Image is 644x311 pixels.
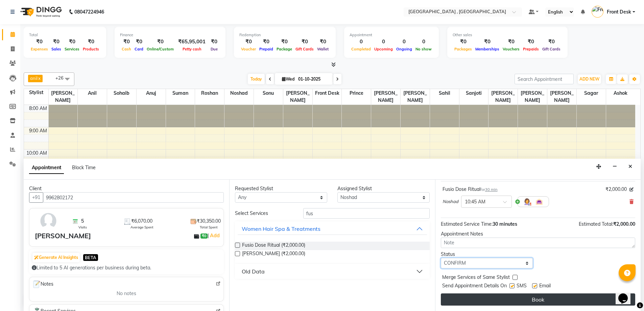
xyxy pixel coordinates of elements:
span: anil [78,89,107,97]
div: Appointment Notes [441,230,635,238]
button: Book [441,293,635,306]
span: Wallet [315,47,330,51]
div: Appointment [350,32,433,38]
div: 0 [414,38,433,46]
span: Vouchers [501,47,521,51]
span: ₹2,000.00 [613,221,635,227]
span: Wed [280,76,296,82]
span: SMS [517,282,527,291]
span: BETA [83,254,98,261]
div: ₹0 [275,38,294,46]
div: ₹0 [315,38,330,46]
input: Search Appointment [515,74,574,84]
button: Women Hair Spa & Treatments [238,223,427,235]
img: logo [17,2,64,21]
span: sagar [577,89,606,97]
div: ₹0 [294,38,315,46]
input: Search by Name/Mobile/Email/Code [43,192,224,203]
div: 9:00 AM [28,127,48,134]
span: Appointment [29,162,64,174]
div: 10:00 AM [25,150,48,157]
span: ₹30,350.00 [197,218,221,225]
div: ₹0 [501,38,521,46]
button: Close [625,161,635,172]
i: Edit price [629,187,634,192]
span: sahil [430,89,459,97]
div: 8:00 AM [28,105,48,112]
span: sonu [254,89,283,97]
div: Stylist [24,89,48,96]
span: anuj [137,89,166,97]
span: Fusio Dose Ritual (₹2,000.00) [242,242,305,250]
span: Average Spent [130,225,153,230]
div: ₹0 [50,38,63,46]
span: Packages [453,47,474,51]
div: Women Hair Spa & Treatments [242,225,320,233]
div: ₹0 [474,38,501,46]
img: avatar [39,211,58,231]
span: | [208,231,221,240]
button: Old Data [238,265,427,277]
span: sanjoti [459,89,488,97]
div: Select Services [230,210,298,217]
span: Send Appointment Details On [442,282,507,291]
button: Generate AI Insights [32,253,80,262]
span: Ongoing [395,47,414,51]
div: 0 [395,38,414,46]
div: 0 [373,38,395,46]
span: [PERSON_NAME] [49,89,78,105]
span: anil [30,75,38,81]
span: Card [133,47,145,51]
div: 0 [350,38,373,46]
span: Due [209,47,219,51]
div: Assigned Stylist [337,185,430,192]
span: ₹2,000.00 [605,186,627,193]
div: ₹0 [541,38,562,46]
span: Estimated Service Time: [441,221,493,227]
span: [PERSON_NAME] (₹2,000.00) [242,250,305,259]
span: ₹6,070.00 [131,218,152,225]
span: Cash [120,47,133,51]
span: Block Time [72,164,96,171]
a: x [38,75,41,81]
img: Hairdresser.png [523,198,531,206]
span: ashok [606,89,635,97]
span: Upcoming [373,47,395,51]
span: [PERSON_NAME] [488,89,518,105]
span: Notes [32,280,53,289]
button: +91 [29,192,43,203]
span: Merge Services of Same Stylist [442,274,510,282]
div: [PERSON_NAME] [35,231,91,241]
span: Estimated Total: [579,221,613,227]
div: Fusio Dose Ritual [443,186,498,193]
span: Visits [78,225,87,230]
iframe: chat widget [616,284,637,304]
span: sohaib [107,89,136,97]
span: prince [342,89,371,97]
button: ADD NEW [578,74,601,84]
span: Package [275,47,294,51]
span: ADD NEW [579,76,599,82]
span: Roshan [195,89,224,97]
input: 2025-10-01 [296,74,330,84]
span: [PERSON_NAME] [371,89,400,105]
img: Front Desk [592,6,603,18]
span: Voucher [239,47,258,51]
div: ₹0 [208,38,220,46]
div: Requested Stylist [235,185,327,192]
b: 08047224946 [74,2,104,21]
span: 30 minutes [493,221,517,227]
span: [PERSON_NAME] [547,89,576,105]
span: Online/Custom [145,47,175,51]
div: ₹65,95,001 [175,38,208,46]
div: ₹0 [453,38,474,46]
div: ₹0 [145,38,175,46]
div: Redemption [239,32,330,38]
div: ₹0 [133,38,145,46]
span: Products [81,47,101,51]
span: Memberships [474,47,501,51]
span: Gift Cards [294,47,315,51]
span: Front Desk [313,89,342,97]
span: ₹0 [200,234,208,239]
div: Other sales [453,32,562,38]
